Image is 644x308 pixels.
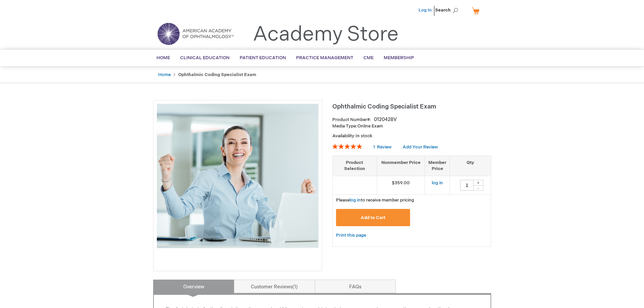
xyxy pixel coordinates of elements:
a: 1 Review [373,144,392,150]
strong: Media Type: [332,123,357,129]
a: Academy Store [253,22,399,47]
a: Customer Reviews1 [234,280,315,293]
input: Qty [460,180,474,191]
th: Member Price [425,156,450,176]
a: Print this page [336,231,366,240]
div: 100% [332,144,362,149]
span: Review [377,144,391,150]
span: 1 [292,284,298,290]
span: Clinical Education [180,55,230,61]
span: Membership [384,55,414,61]
a: Log In [419,7,432,13]
span: CME [363,55,374,61]
a: Add Your Review [403,144,438,150]
span: Practice Management [296,55,353,61]
span: Add to Cart [361,215,385,220]
span: In stock [356,133,372,139]
td: $359.00 [377,176,425,194]
th: Nonmember Price [377,156,425,176]
div: - [473,185,483,191]
strong: Product Number [332,117,371,122]
span: 1 [373,144,375,150]
span: Ophthalmic Coding Specialist Exam [332,103,436,110]
strong: Ophthalmic Coding Specialist Exam [178,72,256,77]
p: Availability: [332,133,491,139]
div: + [473,180,483,186]
p: Online Exam [332,123,491,129]
img: Ophthalmic Coding Specialist Exam [157,104,318,265]
th: Product Selection [333,156,377,176]
th: Qty [450,156,491,176]
span: Patient Education [240,55,286,61]
span: Home [157,55,170,61]
a: log in [350,197,361,203]
span: Search [435,3,461,17]
a: FAQs [315,280,396,293]
span: Please to receive member pricing [336,197,414,203]
a: Home [158,72,171,77]
a: log in [432,180,443,186]
button: Add to Cart [336,209,410,226]
div: 0120428V [374,116,397,123]
a: Overview [153,280,234,293]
